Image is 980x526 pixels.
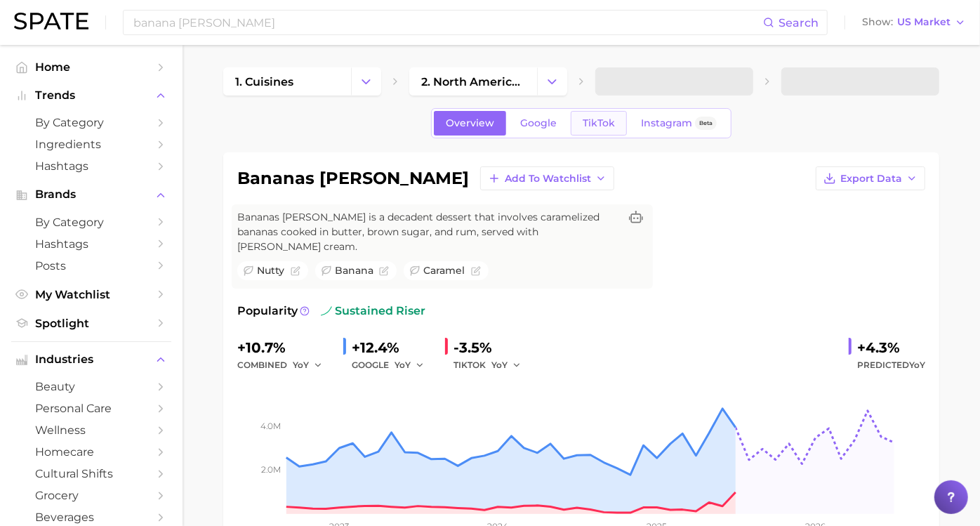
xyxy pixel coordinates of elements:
span: Google [520,117,557,129]
button: ShowUS Market [859,13,969,32]
span: by Category [35,216,147,229]
span: YoY [491,359,508,371]
span: beverages [35,511,147,524]
span: Industries [35,353,147,366]
div: TIKTOK [453,357,531,374]
a: Google [508,111,569,136]
button: Flag as miscategorized or irrelevant [291,266,300,276]
a: Hashtags [11,233,171,255]
a: by Category [11,112,171,133]
a: Home [11,56,171,78]
span: Predicted [857,357,925,374]
span: Hashtags [35,159,147,173]
a: Overview [434,111,506,136]
span: 2. north american cuisine [421,75,525,88]
a: cultural shifts [11,463,171,485]
span: Brands [35,188,147,201]
button: Change Category [351,67,381,96]
button: Trends [11,85,171,106]
div: +4.3% [857,336,925,359]
span: grocery [35,489,147,502]
a: 2. north american cuisine [409,67,537,96]
a: Ingredients [11,133,171,155]
span: homecare [35,445,147,459]
span: cultural shifts [35,467,147,480]
span: My Watchlist [35,288,147,301]
span: Add to Watchlist [505,173,591,185]
span: Hashtags [35,237,147,251]
button: YoY [395,357,425,374]
span: Search [779,16,819,29]
a: wellness [11,419,171,441]
div: combined [237,357,332,374]
button: Export Data [816,166,925,190]
h1: bananas [PERSON_NAME] [237,170,469,187]
button: Add to Watchlist [480,166,614,190]
a: InstagramBeta [629,111,729,136]
a: personal care [11,397,171,419]
button: Industries [11,349,171,370]
span: sustained riser [321,303,425,320]
div: -3.5% [453,336,531,359]
span: by Category [35,116,147,129]
button: Flag as miscategorized or irrelevant [379,266,389,276]
span: YoY [395,359,411,371]
img: sustained riser [321,305,332,317]
button: Flag as miscategorized or irrelevant [471,266,481,276]
div: +10.7% [237,336,332,359]
a: Spotlight [11,313,171,334]
span: personal care [35,402,147,415]
span: Export Data [840,173,902,185]
span: Home [35,60,147,74]
span: banana [335,263,373,278]
span: YoY [293,359,309,371]
span: Beta [699,117,713,129]
span: Trends [35,89,147,102]
button: YoY [491,357,522,374]
a: beauty [11,376,171,397]
div: +12.4% [352,336,434,359]
span: beauty [35,380,147,393]
span: Ingredients [35,138,147,151]
button: Brands [11,184,171,205]
span: YoY [909,360,925,370]
span: Spotlight [35,317,147,330]
span: Overview [446,117,494,129]
a: grocery [11,485,171,506]
a: Posts [11,255,171,277]
span: Posts [35,259,147,272]
input: Search here for a brand, industry, or ingredient [132,11,763,34]
span: TikTok [583,117,615,129]
div: GOOGLE [352,357,434,374]
span: US Market [897,18,951,26]
span: nutty [258,263,285,278]
span: 1. cuisines [235,75,293,88]
span: Instagram [641,117,692,129]
span: Show [862,18,893,26]
a: homecare [11,441,171,463]
a: by Category [11,211,171,233]
a: TikTok [571,111,627,136]
a: Hashtags [11,155,171,177]
button: Change Category [537,67,567,96]
span: caramel [424,263,465,278]
span: Popularity [237,303,298,320]
span: wellness [35,423,147,437]
a: 1. cuisines [223,67,351,96]
button: YoY [293,357,323,374]
img: SPATE [14,13,88,29]
a: My Watchlist [11,284,171,305]
span: Bananas [PERSON_NAME] is a decadent dessert that involves caramelized bananas cooked in butter, b... [237,210,619,254]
